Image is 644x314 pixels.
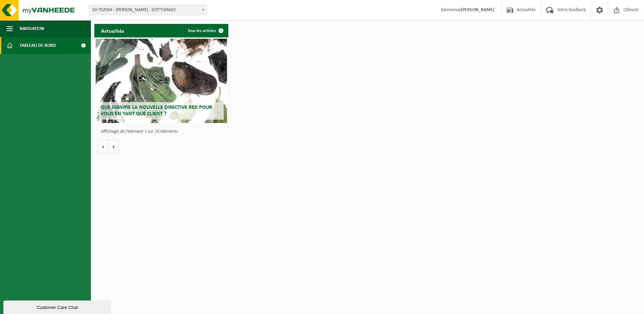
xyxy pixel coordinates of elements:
[94,24,131,37] h2: Actualités
[20,20,44,37] span: Navigation
[108,140,119,153] button: Volgende
[98,140,108,153] button: Vorige
[89,5,207,15] span: 10-752034 - STEPHANE SAVARINO - DOTTIGNIES
[20,37,56,54] span: Tableau de bord
[461,7,494,12] strong: [PERSON_NAME]
[96,39,227,123] a: Que signifie la nouvelle directive RED pour vous en tant que client ?
[182,24,228,37] a: Tous les articles
[101,105,212,117] span: Que signifie la nouvelle directive RED pour vous en tant que client ?
[3,299,112,314] iframe: chat widget
[101,129,225,134] p: Affichage de l'élément 1 sur 10 éléments
[89,5,206,15] span: 10-752034 - STEPHANE SAVARINO - DOTTIGNIES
